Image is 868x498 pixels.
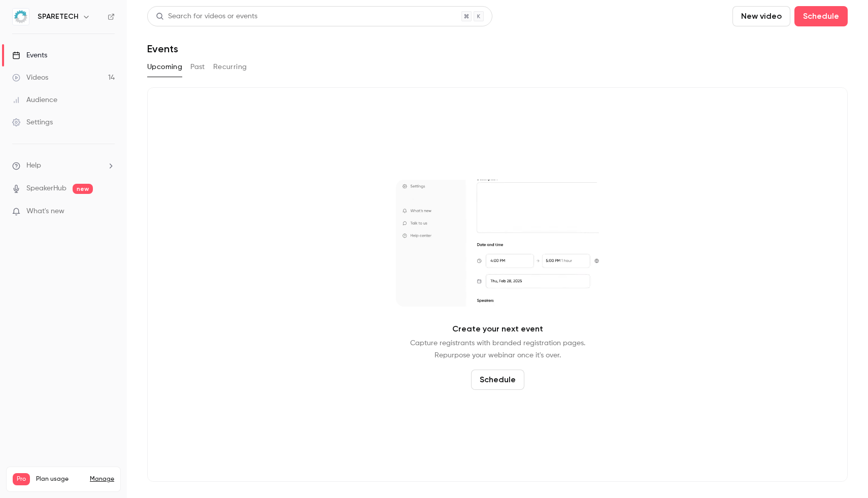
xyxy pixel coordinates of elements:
[90,475,114,483] a: Manage
[36,475,84,483] span: Plan usage
[147,59,182,75] button: Upcoming
[12,73,48,83] div: Videos
[38,12,78,22] h6: SPARETECH
[794,6,848,26] button: Schedule
[13,473,30,485] span: Pro
[12,95,57,105] div: Audience
[732,6,790,26] button: New video
[73,184,93,194] span: new
[190,59,205,75] button: Past
[12,50,47,60] div: Events
[452,323,543,335] p: Create your next event
[213,59,247,75] button: Recurring
[410,337,585,361] p: Capture registrants with branded registration pages. Repurpose your webinar once it's over.
[26,206,64,217] span: What's new
[12,160,115,171] li: help-dropdown-opener
[156,11,257,22] div: Search for videos or events
[12,117,53,127] div: Settings
[26,183,66,194] a: SpeakerHub
[103,207,115,216] iframe: Noticeable Trigger
[147,43,178,55] h1: Events
[13,9,29,25] img: SPARETECH
[26,160,41,171] span: Help
[471,370,524,390] button: Schedule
